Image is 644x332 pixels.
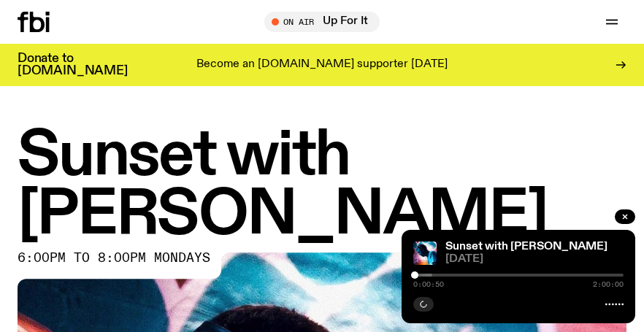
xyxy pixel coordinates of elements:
span: 6:00pm to 8:00pm mondays [18,252,210,264]
a: Sunset with [PERSON_NAME] [445,241,607,252]
span: 2:00:00 [593,281,624,288]
p: Become an [DOMAIN_NAME] supporter [DATE] [196,58,448,72]
img: Simon Caldwell stands side on, looking downwards. He has headphones on. Behind him is a brightly ... [413,242,437,265]
h1: Sunset with [PERSON_NAME] [18,127,626,245]
button: On AirUp For It [264,12,380,32]
h3: Donate to [DOMAIN_NAME] [18,53,128,77]
span: [DATE] [445,254,624,265]
span: 0:00:50 [413,281,444,288]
